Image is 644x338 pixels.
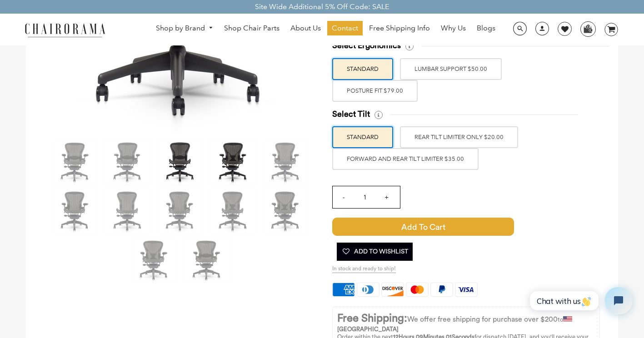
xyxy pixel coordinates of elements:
iframe: Tidio Chat [520,279,640,322]
span: Add To Wishlist [341,243,408,261]
img: chairorama [20,22,110,38]
span: Shop Chair Parts [224,24,280,33]
nav: DesktopNavigation [149,21,503,38]
span: Add to Cart [332,218,514,236]
button: Add to Cart [332,218,520,236]
label: STANDARD [332,126,393,148]
strong: [GEOGRAPHIC_DATA] [337,326,399,332]
img: Herman Miller Classic Aeron Chair | Black | Size B (Renewed) - chairorama [210,189,256,234]
img: Herman Miller Classic Aeron Chair | Black | Size B (Renewed) - chairorama [131,238,177,283]
img: Herman Miller Classic Aeron Chair | Black | Size B (Renewed) - chairorama [263,189,309,234]
button: Add To Wishlist [337,243,413,261]
a: Why Us [436,21,470,35]
span: Blogs [477,24,495,33]
img: Herman Miller Classic Aeron Chair | Black | Size B (Renewed) - chairorama [158,139,203,185]
a: Blogs [472,21,500,35]
span: Why Us [441,24,466,33]
label: STANDARD [332,58,393,80]
img: Herman Miller Classic Aeron Chair | Black | Size B (Renewed) - chairorama [158,189,203,234]
span: About Us [290,24,321,33]
img: Herman Miller Classic Aeron Chair | Black | Size B (Renewed) - chairorama [52,189,98,234]
img: Herman Miller Classic Aeron Chair | Black | Size B (Renewed) - chairorama [210,139,256,185]
span: Contact [332,24,358,33]
span: Select Ergonomics [332,40,401,51]
input: + [375,186,397,208]
img: Herman Miller Classic Aeron Chair | Black | Size B (Renewed) - chairorama [263,139,309,185]
span: Select Tilt [332,109,370,119]
p: to [337,312,595,333]
span: In stock and ready to ship! [332,265,396,273]
a: Shop Chair Parts [220,21,284,35]
label: POSTURE FIT $79.00 [332,80,418,102]
span: Free Shipping Info [369,24,430,33]
a: Free Shipping Info [364,21,434,35]
label: FORWARD AND REAR TILT LIMITER $35.00 [332,148,479,170]
a: Contact [327,21,363,35]
img: Herman Miller Classic Aeron Chair | Black | Size B (Renewed) - chairorama [105,139,150,185]
span: We offer free shipping for purchase over $200 [407,316,558,323]
label: LUMBAR SUPPORT $50.00 [400,58,502,80]
img: Herman Miller Classic Aeron Chair | Black | Size B (Renewed) - chairorama [105,189,150,234]
a: About Us [286,21,325,35]
img: WhatsApp_Image_2024-07-12_at_16.23.01.webp [581,22,595,35]
img: Herman Miller Classic Aeron Chair | Black | Size B (Renewed) - chairorama [52,139,98,185]
input: - [333,186,354,208]
a: Shop by Brand [151,21,218,35]
strong: Free Shipping: [337,313,407,324]
img: Herman Miller Classic Aeron Chair [184,238,230,283]
label: REAR TILT LIMITER ONLY $20.00 [400,126,518,148]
